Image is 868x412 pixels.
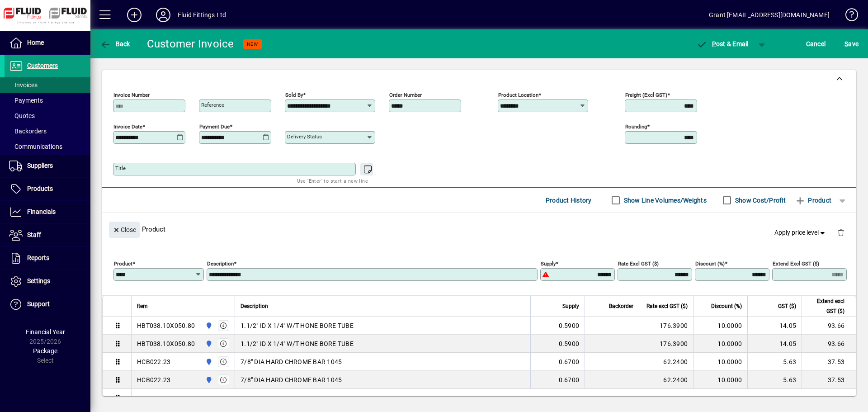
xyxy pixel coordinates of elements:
td: 14.05 [747,317,802,335]
span: Extend excl GST ($) [807,296,844,316]
a: Quotes [5,108,90,123]
div: Customer Invoice [147,37,234,51]
td: 5.63 [747,353,802,371]
div: 62.2400 [645,375,688,384]
mat-label: Rate excl GST ($) [618,260,659,267]
td: 93.66 [802,317,856,335]
span: Settings [27,277,50,284]
span: 1.1/2" ID X 1/4" W/T HONE BORE TUBE [241,339,354,348]
a: Backorders [5,123,90,139]
span: Customers [27,62,58,69]
button: Profile [149,7,178,23]
a: Reports [5,247,90,270]
a: Home [5,32,90,54]
mat-label: Order number [389,92,422,98]
button: Save [842,36,861,52]
button: Post & Email [692,36,753,52]
div: 62.2400 [645,357,688,366]
span: Apply price level [774,228,827,237]
mat-label: Extend excl GST ($) [773,260,819,267]
button: Delete [830,222,852,243]
button: Apply price level [771,225,830,241]
a: Knowledge Base [839,2,857,31]
span: Support [27,300,50,308]
span: Rate excl GST ($) [646,301,688,311]
a: Financials [5,201,90,223]
span: P [712,40,716,47]
a: Staff [5,224,90,246]
app-page-header-button: Back [90,36,140,52]
mat-label: Payment due [199,123,230,130]
span: Cancel [806,37,826,51]
span: Backorder [609,301,633,311]
span: Description [241,301,268,311]
mat-label: Reference [201,102,224,108]
span: ost & Email [696,40,749,47]
td: 10.0000 [693,353,747,371]
span: S [844,40,848,47]
button: Product [790,192,836,208]
mat-label: Description [207,260,234,267]
mat-label: Rounding [625,123,647,130]
span: Payments [9,97,43,104]
a: Invoices [5,77,90,93]
div: Product [102,213,856,246]
mat-label: Title [115,165,126,171]
td: 37.53 [802,353,856,371]
span: AUCKLAND [203,321,213,331]
mat-label: Sold by [285,92,303,98]
span: Suppliers [27,162,53,169]
div: HCB022.23 [137,375,170,384]
span: 0.6700 [559,357,580,366]
span: NEW [247,41,258,47]
mat-label: Delivery status [287,133,322,140]
span: 1.1/2" ID X 1/4" W/T HONE BORE TUBE [241,321,354,330]
a: Communications [5,139,90,154]
a: Support [5,293,90,316]
span: 7/8" DIA HARD CHROME BAR 1045 [241,375,342,384]
a: Products [5,178,90,200]
span: Close [113,223,136,237]
span: Invoices [9,81,38,89]
span: ave [844,37,859,51]
mat-label: Discount (%) [695,260,725,267]
span: Reports [27,254,49,261]
span: AUCKLAND [203,339,213,349]
div: HCB022.23 [137,357,170,366]
span: Home [27,39,44,46]
button: Product History [542,192,595,208]
span: Financial Year [26,328,65,336]
span: Products [27,185,53,192]
td: 14.05 [747,335,802,353]
span: Quotes [9,112,35,119]
td: 10.0000 [693,371,747,389]
a: Settings [5,270,90,293]
mat-label: Invoice date [113,123,142,130]
span: Item [137,301,148,311]
button: Cancel [804,36,828,52]
td: 10.0000 [693,317,747,335]
td: 93.66 [802,335,856,353]
label: Show Cost/Profit [733,196,786,205]
mat-label: Invoice number [113,92,150,98]
span: Backorders [9,128,47,135]
span: 0.6700 [559,375,580,384]
td: 10.0000 [693,335,747,353]
span: Financials [27,208,56,215]
div: HBT038.10X050.80 [137,339,195,348]
a: Suppliers [5,155,90,177]
mat-hint: Use 'Enter' to start a new line [297,175,368,186]
button: Close [109,222,140,238]
td: 37.53 [802,371,856,389]
app-page-header-button: Delete [830,228,852,237]
div: 176.3900 [645,339,688,348]
span: 0.5900 [559,321,580,330]
mat-label: Supply [541,260,556,267]
span: GST ($) [778,301,796,311]
label: Show Line Volumes/Weights [622,196,707,205]
mat-label: Product [114,260,132,267]
span: Supply [562,301,579,311]
span: 7/8" DIA HARD CHROME BAR 1045 [241,357,342,366]
td: 5.63 [747,371,802,389]
a: Payments [5,93,90,108]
